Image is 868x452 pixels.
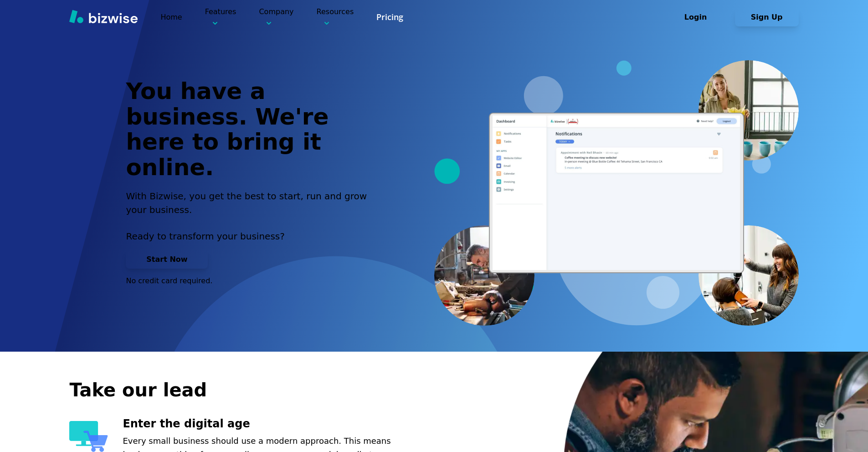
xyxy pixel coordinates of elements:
[69,10,138,23] img: Bizwise Logo
[126,276,377,286] p: No credit card required.
[69,421,108,452] img: Enter the digital age Icon
[126,229,377,243] p: Ready to transform your business?
[126,189,377,217] h2: With Bizwise, you get the best to start, run and grow your business.
[376,11,403,23] a: Pricing
[317,6,354,28] p: Resources
[126,79,377,180] h1: You have a business. We're here to bring it online.
[126,255,208,264] a: Start Now
[160,13,182,21] a: Home
[205,6,236,28] p: Features
[664,13,735,21] a: Login
[664,8,728,26] button: Login
[69,378,753,402] h2: Take our lead
[126,250,208,269] button: Start Now
[123,416,411,431] h3: Enter the digital age
[259,6,293,28] p: Company
[735,13,799,21] a: Sign Up
[735,8,799,26] button: Sign Up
